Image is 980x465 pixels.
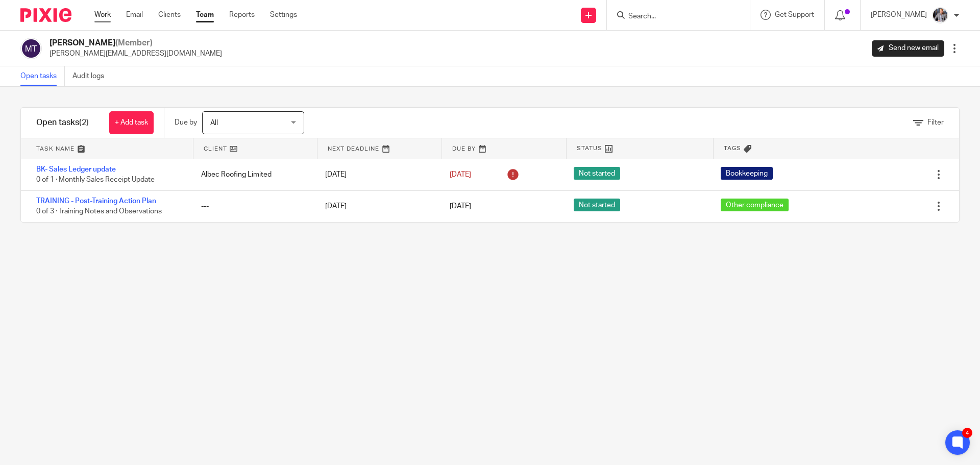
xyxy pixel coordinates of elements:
span: Not started [574,167,620,180]
a: Reports [229,10,255,20]
a: Send new email [872,40,944,57]
p: [PERSON_NAME][EMAIL_ADDRESS][DOMAIN_NAME] [50,48,222,59]
span: 0 of 1 · Monthly Sales Receipt Update [36,177,155,184]
a: Settings [270,10,297,20]
span: 0 of 3 · Training Notes and Observations [36,208,162,215]
a: Audit logs [72,66,112,86]
img: svg%3E [20,38,42,59]
span: (Member) [115,39,153,47]
span: Filter [927,119,944,126]
div: --- [191,196,315,216]
span: Tags [724,144,741,153]
div: [DATE] [315,164,439,185]
span: (2) [79,118,89,127]
a: Open tasks [20,66,65,86]
span: Not started [574,199,620,211]
a: Work [94,10,111,20]
span: Bookkeeping [721,167,773,180]
span: [DATE] [450,171,471,178]
img: -%20%20-%20studio@ingrained.co.uk%20for%20%20-20220223%20at%20101413%20-%201W1A2026.jpg [932,7,948,23]
span: All [210,119,218,127]
div: [DATE] [315,196,439,216]
a: Clients [158,10,181,20]
a: TRAINING - Post-Training Action Plan [36,198,156,205]
a: Email [126,10,143,20]
h1: Open tasks [36,117,89,128]
span: [DATE] [450,203,471,210]
p: Due by [175,117,197,128]
span: Status [577,144,602,153]
a: + Add task [109,111,154,134]
span: Other compliance [721,199,789,211]
span: Get Support [775,11,814,18]
h2: [PERSON_NAME] [50,38,222,48]
p: [PERSON_NAME] [871,10,927,20]
img: Pixie [20,8,71,22]
a: Team [196,10,214,20]
a: BK- Sales Ledger update [36,166,116,173]
div: Albec Roofing Limited [191,164,315,185]
input: Search [627,12,719,21]
div: 4 [962,428,972,438]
